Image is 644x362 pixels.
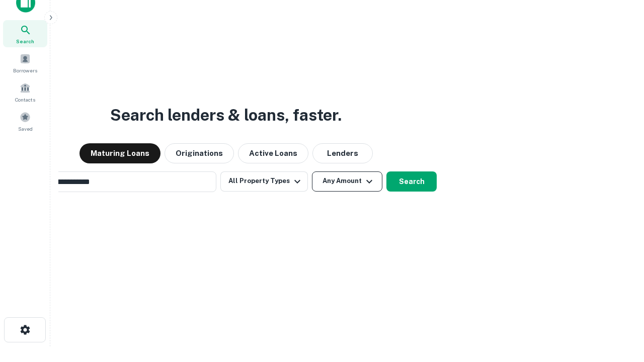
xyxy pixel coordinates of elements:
button: Originations [165,143,234,163]
button: All Property Types [220,171,308,192]
button: Any Amount [312,171,382,192]
button: Lenders [312,143,373,163]
button: Search [386,171,437,192]
span: Contacts [15,96,35,104]
span: Saved [18,125,33,133]
button: Active Loans [238,143,308,163]
a: Contacts [3,78,47,106]
span: Borrowers [13,66,37,74]
h3: Search lenders & loans, faster. [110,103,342,127]
a: Saved [3,108,47,135]
button: Maturing Loans [79,143,160,163]
span: Search [16,37,34,45]
iframe: Chat Widget [594,282,644,330]
a: Borrowers [3,49,47,76]
a: Search [3,20,47,47]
